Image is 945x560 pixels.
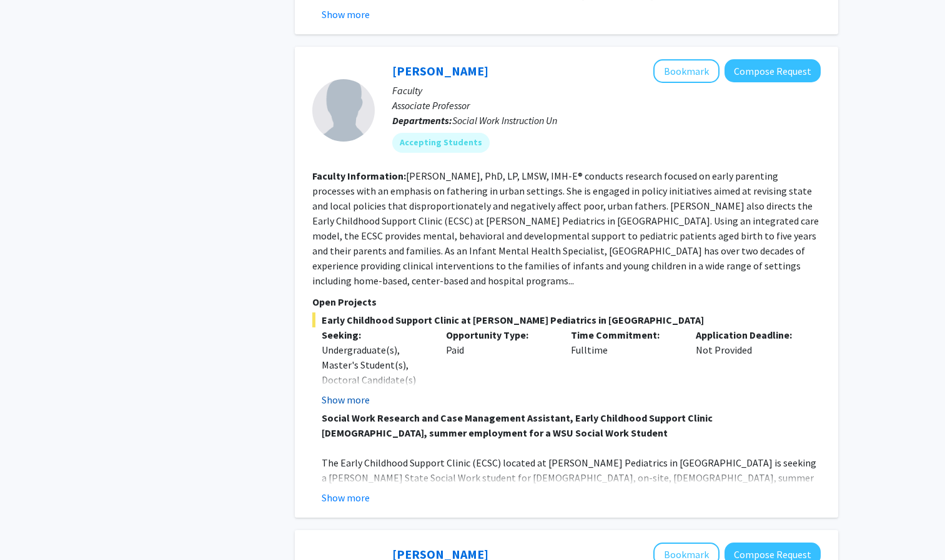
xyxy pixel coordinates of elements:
[312,170,406,182] b: Faculty Information:
[322,427,668,439] strong: [DEMOGRAPHIC_DATA], summer employment for a WSU Social Work Student
[322,490,370,505] button: Show more
[696,327,802,342] p: Application Deadline:
[571,327,677,342] p: Time Commitment:
[312,170,819,287] fg-read-more: [PERSON_NAME], PhD, LP, LMSW, IMH-E® conducts research focused on early parenting processes with ...
[452,114,557,127] span: Social Work Instruction Un
[725,59,821,82] button: Compose Request to Carolyn Dayton
[322,327,428,342] p: Seeking:
[392,83,821,98] p: Faculty
[392,114,452,127] b: Departments:
[322,392,370,407] button: Show more
[653,59,720,83] button: Add Carolyn Dayton to Bookmarks
[322,7,370,22] button: Show more
[392,133,490,153] mat-chip: Accepting Students
[392,63,488,79] a: [PERSON_NAME]
[312,294,821,309] p: Open Projects
[562,327,686,407] div: Fulltime
[322,342,428,417] div: Undergraduate(s), Master's Student(s), Doctoral Candidate(s) (PhD, MD, DMD, PharmD, etc.)
[686,327,811,407] div: Not Provided
[322,456,816,499] span: The Early Childhood Support Clinic (ECSC) located at [PERSON_NAME] Pediatrics in [GEOGRAPHIC_DATA...
[322,412,713,424] strong: Social Work Research and Case Management Assistant, Early Childhood Support Clinic
[9,504,53,551] iframe: Chat
[392,98,821,113] p: Associate Professor
[437,327,562,407] div: Paid
[312,312,821,327] span: Early Childhood Support Clinic at [PERSON_NAME] Pediatrics in [GEOGRAPHIC_DATA]
[446,327,552,342] p: Opportunity Type:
